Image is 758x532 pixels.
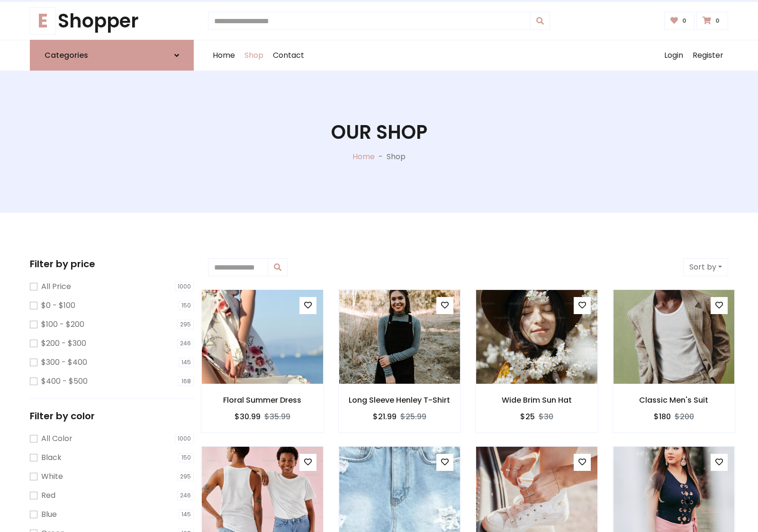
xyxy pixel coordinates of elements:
[268,40,309,71] a: Contact
[659,40,688,71] a: Login
[30,40,194,71] a: Categories
[41,471,63,482] label: White
[41,490,55,501] label: Red
[41,281,71,292] label: All Price
[30,258,194,270] h5: Filter by price
[235,412,261,421] h6: $30.99
[400,411,426,422] del: $25.99
[680,17,689,25] span: 0
[179,510,194,519] span: 145
[352,151,375,162] a: Home
[339,396,461,405] h6: Long Sleeve Henley T-Shirt
[208,40,240,71] a: Home
[175,282,194,291] span: 1000
[688,40,728,71] a: Register
[331,121,427,144] h1: Our Shop
[30,410,194,422] h5: Filter by color
[179,358,194,367] span: 145
[41,338,86,349] label: $200 - $300
[177,320,194,329] span: 295
[539,411,553,422] del: $30
[30,9,194,32] h1: Shopper
[675,411,694,422] del: $200
[175,434,194,443] span: 1000
[179,301,194,310] span: 150
[264,411,290,422] del: $35.99
[240,40,268,71] a: Shop
[387,151,406,162] p: Shop
[41,433,72,444] label: All Color
[375,151,387,162] p: -
[177,339,194,348] span: 246
[654,412,671,421] h6: $180
[476,396,598,405] h6: Wide Brim Sun Hat
[177,472,194,481] span: 295
[30,9,194,32] a: EShopper
[179,453,194,462] span: 150
[41,300,75,311] label: $0 - $100
[613,396,735,405] h6: Classic Men's Suit
[179,377,194,386] span: 168
[41,357,87,368] label: $300 - $400
[41,452,62,463] label: Black
[520,412,535,421] h6: $25
[41,509,57,520] label: Blue
[683,258,728,276] button: Sort by
[41,376,88,387] label: $400 - $500
[696,12,728,30] a: 0
[41,319,84,330] label: $100 - $200
[30,7,56,35] span: E
[373,412,397,421] h6: $21.99
[664,12,695,30] a: 0
[45,51,88,60] h6: Categories
[177,491,194,500] span: 246
[201,396,324,405] h6: Floral Summer Dress
[713,17,722,25] span: 0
